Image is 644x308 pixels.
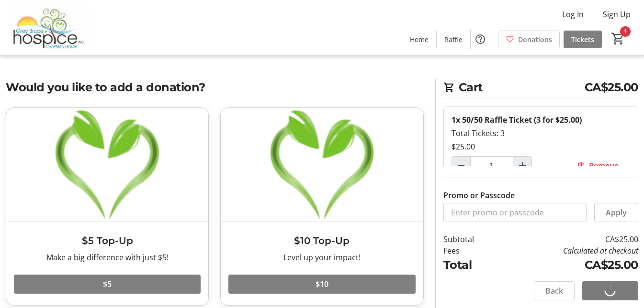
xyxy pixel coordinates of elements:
img: Grey Bruce Hospice's Logo [6,4,91,52]
td: Calculated at checkout [500,245,638,256]
input: 50/50 Raffle Ticket (3 for $25.00) Quantity [470,156,513,175]
img: $5 Top-Up [6,108,208,222]
td: Fees [443,245,500,256]
button: $5 [14,275,201,294]
span: Sign Up [603,9,631,20]
span: $5 [103,278,112,290]
td: CA$25.00 [500,256,638,274]
button: Cart [610,30,627,47]
td: Subtotal [443,234,500,245]
td: Total [443,256,500,274]
span: Remove [589,160,619,171]
button: $10 [228,275,415,294]
h2: Cart [443,79,638,98]
button: Log In [554,7,591,22]
h3: $10 Top-Up [228,234,415,248]
span: CA$25.00 [585,79,638,96]
span: Back [545,285,563,297]
label: Promo or Passcode [443,190,515,201]
span: Apply [606,207,627,218]
a: Home [402,31,436,48]
span: Donations [518,34,552,44]
input: Enter promo or passcode [443,203,587,222]
button: Apply [594,203,638,222]
button: Increment by one [513,157,531,175]
h2: Would you like to add a donation? [6,79,424,96]
div: 1x 50/50 Raffle Ticket (3 for $25.00) [452,114,630,126]
a: Raffle [437,31,470,48]
button: Back [534,281,575,300]
h3: $5 Top-Up [14,234,201,248]
span: Home [410,34,429,44]
img: $10 Top-Up [221,108,423,222]
span: Tickets [571,34,594,44]
div: Total Tickets: 3 [452,127,630,139]
button: Sign Up [595,7,638,22]
div: $25.00 [452,141,630,152]
button: Help [471,30,490,49]
span: Raffle [444,34,463,44]
span: Log In [562,9,584,20]
span: $10 [316,278,328,290]
button: Remove [565,156,630,175]
a: Donations [498,31,560,48]
button: Decrement by one [452,157,470,175]
td: CA$25.00 [500,234,638,245]
div: Make a big difference with just $5! [14,252,201,263]
div: Level up your impact! [228,252,415,263]
a: Tickets [564,31,602,48]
